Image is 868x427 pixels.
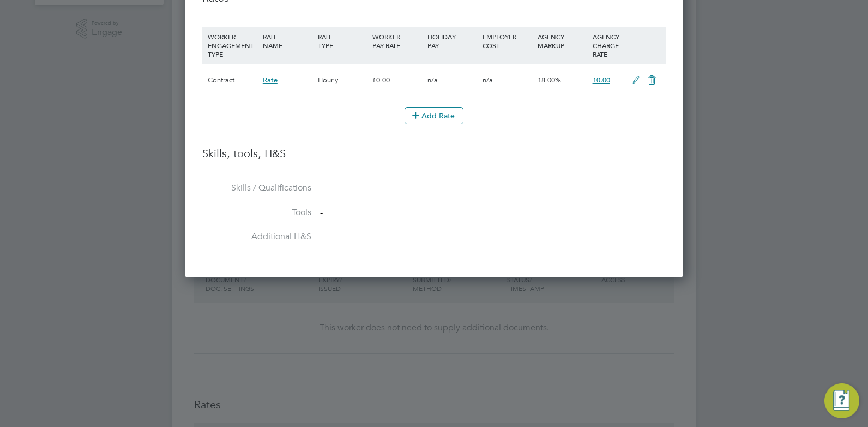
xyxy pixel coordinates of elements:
[202,231,311,242] label: Additional H&S
[320,232,323,243] span: -
[370,64,425,96] div: £0.00
[593,75,610,85] span: £0.00
[315,27,370,55] div: RATE TYPE
[205,64,260,96] div: Contract
[202,182,311,194] label: Skills / Qualifications
[205,27,260,64] div: WORKER ENGAGEMENT TYPE
[320,183,323,194] span: -
[370,27,425,55] div: WORKER PAY RATE
[427,75,438,85] span: n/a
[260,27,315,55] div: RATE NAME
[315,64,370,96] div: Hourly
[824,383,859,418] button: Engage Resource Center
[263,75,278,85] span: Rate
[202,146,666,161] h3: Skills, tools, H&S
[480,27,535,55] div: EMPLOYER COST
[590,27,626,64] div: AGENCY CHARGE RATE
[483,75,493,85] span: n/a
[202,207,311,218] label: Tools
[535,27,590,55] div: AGENCY MARKUP
[320,207,323,218] span: -
[405,107,463,124] button: Add Rate
[425,27,480,55] div: HOLIDAY PAY
[538,75,561,85] span: 18.00%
